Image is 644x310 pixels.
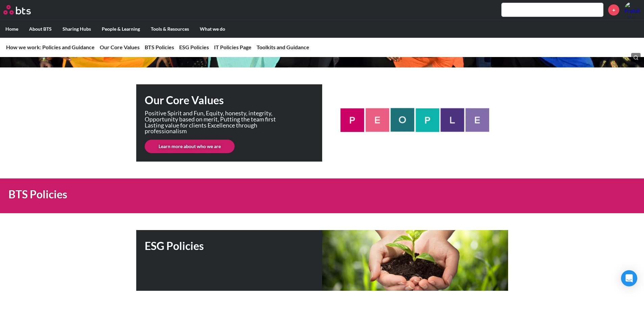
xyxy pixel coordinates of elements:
a: Learn more about who we are [145,140,235,153]
label: Sharing Hubs [57,20,96,38]
a: + [608,4,619,16]
label: What we do [194,20,231,38]
a: BTS Policies [145,44,174,50]
div: Open Intercom Messenger [621,270,637,286]
a: Go home [3,5,43,15]
a: Toolkits and Guidance [257,44,309,50]
a: Profile [624,2,641,18]
a: Our Core Values [100,44,140,50]
a: IT Policies Page [214,44,252,50]
img: Prafull Nikose [624,2,641,18]
h1: BTS Policies [8,187,447,202]
img: BTS Logo [3,5,31,15]
label: Tools & Resources [145,20,194,38]
label: People & Learning [96,20,145,38]
a: ESG Policies [179,44,209,50]
h1: ESG Policies [145,238,322,254]
h1: Our Core Values [145,93,322,108]
p: Positive Spirit and Fun, Equity, honesty, integrity, Opportunity based on merit, Putting the team... [145,110,287,134]
label: About BTS [24,20,57,38]
a: How we work: Policies and Guidance [6,44,95,50]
